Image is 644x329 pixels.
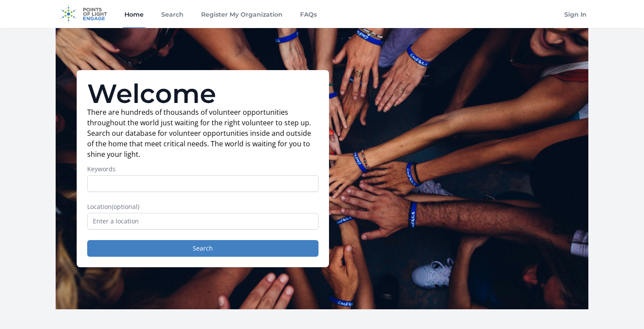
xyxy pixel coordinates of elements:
[87,202,318,211] label: Location
[87,213,318,230] input: Enter a location
[87,165,318,173] label: Keywords
[87,240,318,257] button: Search
[87,81,318,107] h1: Welcome
[112,202,139,211] span: (optional)
[87,107,318,159] p: There are hundreds of thousands of volunteer opportunities throughout the world just waiting for ...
